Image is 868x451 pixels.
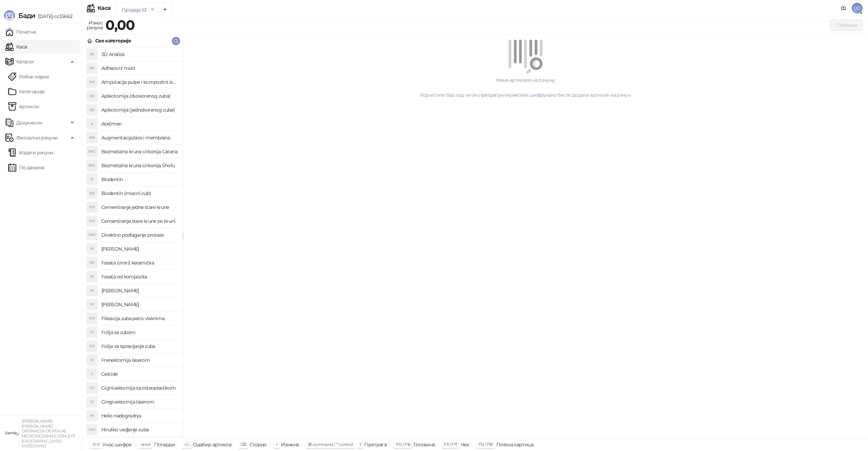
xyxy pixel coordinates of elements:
[8,70,49,83] a: Робне марке
[16,55,35,68] span: Каталог
[93,442,99,447] span: 0-9
[86,146,97,157] div: BKC
[102,440,132,449] div: Унос шифре
[478,442,493,447] span: F12 / F18
[148,7,157,13] button: remove
[86,216,97,227] div: CSK
[414,440,435,449] div: Готовина
[308,442,353,447] span: ⌘ command / ⌃ control
[86,49,97,60] div: 3A
[95,37,131,44] div: Све категорије
[86,257,97,268] div: F(K
[101,91,177,101] h4: Apikotomija (dvokorenog zuba)
[101,230,177,240] h4: Direktno podlaganje proteze
[122,6,147,14] div: Продаја 53
[101,243,177,254] h4: [PERSON_NAME]
[396,442,410,447] span: F10 / F16
[509,92,546,98] a: унесите шифру
[101,77,177,87] h4: Amputacija pulpe i kompozitni ispun
[838,3,849,14] a: Документација
[360,442,361,447] span: f
[86,63,97,74] div: AM
[86,285,97,296] div: FK
[86,132,97,143] div: AIM
[101,174,177,185] h4: Biodentin
[830,20,863,31] button: Плаћање
[86,118,97,129] div: A
[86,341,97,352] div: FIZ
[281,440,299,449] div: Измена
[191,76,860,99] div: Нема артикала на рачуну. Користите бар код читач, или како бисте додали артикле на рачун.
[101,313,177,324] h4: Fiksacija zuba perio vlaknima
[16,116,42,130] span: Документи
[86,188,97,199] div: B(Z
[479,92,500,98] a: претрагу
[193,440,231,449] div: Одабир артикла
[240,442,246,447] span: ⌫
[158,3,172,16] button: Add tab
[101,355,177,366] h4: Frenektomija laserom
[444,442,457,447] span: F11 / F17
[101,341,177,352] h4: Folije za ispravljanje zuba
[141,442,151,447] span: enter
[101,188,177,199] h4: Biodentin (mlecni zub)
[364,440,387,449] div: Претрага
[86,355,97,366] div: FL
[8,161,44,174] a: По данима
[86,327,97,338] div: FZ
[101,118,177,129] h4: Atečmen
[496,440,533,449] div: Платна картица
[852,3,863,14] span: DD
[101,424,177,435] h4: Hiruško vadjenje zuba
[86,299,97,310] div: FK
[101,216,177,227] h4: Cementiranje stare krune po kruni
[82,47,183,438] div: grid
[8,85,45,98] a: Категорије
[85,18,104,32] div: Износ рачуна
[86,369,97,379] div: G
[8,100,39,113] a: ArtikliАртикли
[5,40,27,54] a: Каса
[101,63,177,74] h4: Adhezivni most
[101,104,177,115] h4: Apikotomija (jednokorenog zuba)
[101,396,177,407] h4: Gingivektomija laserom
[86,160,97,171] div: BKC
[5,25,36,39] a: Почетна
[276,442,278,447] span: +
[105,17,135,33] strong: 0,00
[5,427,19,440] img: 64x64-companyLogo-1dc69ecd-cf69-414d-b06f-ef92a12a082b.jpeg
[35,13,72,19] span: [DATE]-cc35662
[101,146,177,157] h4: Bezmetalna kruna cirkonija Catana
[86,91,97,101] div: A(Z
[86,410,97,421] div: HN
[86,174,97,185] div: B
[101,257,177,268] h4: Faseta (viniri) keramička
[86,202,97,213] div: CJS
[86,230,97,240] div: DPP
[98,5,111,11] div: Каса
[86,77,97,87] div: API
[4,10,15,21] img: Logo
[250,440,267,449] div: Сторно
[86,104,97,115] div: A(Z
[101,202,177,213] h4: Cementiranje jedne stare krune
[101,271,177,282] h4: Faseta od kompozita
[86,243,97,254] div: FK
[8,146,54,159] a: Издати рачуни
[101,410,177,421] h4: Helio nadogradnja
[101,299,177,310] h4: [PERSON_NAME]
[86,313,97,324] div: FZP
[101,160,177,171] h4: Bezmetalna kruna cirkonija Shofu
[101,49,177,60] h4: 3D Analiza
[86,383,97,393] div: GO
[101,285,177,296] h4: [PERSON_NAME]
[184,442,190,447] span: ↑/↓
[101,327,177,338] h4: Folija sa zubom
[101,132,177,143] h4: Augmentacija,bios i membrana
[16,131,58,144] span: Фискални рачуни
[154,440,175,449] div: Потврди
[22,419,75,448] small: [PERSON_NAME] [PERSON_NAME] ORDINACIJA DENTALNE MEDICINE DSMILE CONCEPT [GEOGRAPHIC_DATA] (VOŽDOVAC)
[86,271,97,282] div: FK
[86,396,97,407] div: GL
[101,383,177,393] h4: Gignivektomija sa osteoplastikom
